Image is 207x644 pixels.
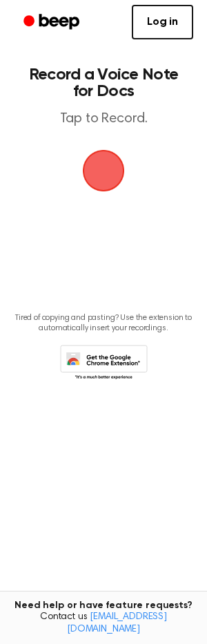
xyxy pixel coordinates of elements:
[132,5,193,39] a: Log in
[25,66,182,100] h1: Record a Voice Note for Docs
[14,9,92,36] a: Beep
[83,150,124,191] button: Beep Logo
[25,111,182,128] p: Tap to Record.
[8,612,199,636] span: Contact us
[11,313,196,334] p: Tired of copying and pasting? Use the extension to automatically insert your recordings.
[67,612,167,634] a: [EMAIL_ADDRESS][DOMAIN_NAME]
